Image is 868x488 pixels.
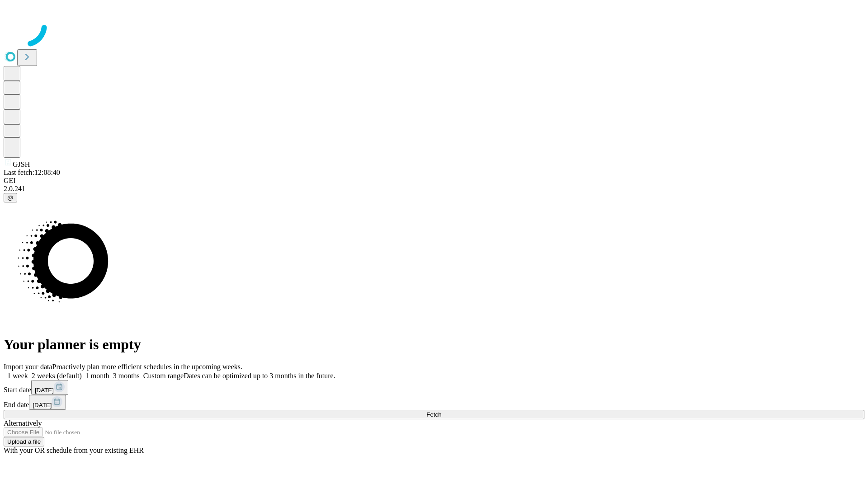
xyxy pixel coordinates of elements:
[113,372,140,380] span: 3 months
[4,193,17,202] button: @
[33,402,52,408] span: [DATE]
[426,411,441,418] span: Fetch
[7,194,14,201] span: @
[4,419,42,427] span: Alternatively
[35,387,54,394] span: [DATE]
[4,446,144,454] span: With your OR schedule from your existing EHR
[29,395,66,410] button: [DATE]
[31,380,68,395] button: [DATE]
[7,372,28,380] span: 1 week
[4,336,864,353] h1: Your planner is empty
[85,372,109,380] span: 1 month
[4,169,60,176] span: Last fetch: 12:08:40
[4,437,44,446] button: Upload a file
[4,185,864,193] div: 2.0.241
[52,363,242,371] span: Proactively plan more efficient schedules in the upcoming weeks.
[4,363,52,371] span: Import your data
[13,160,30,168] span: GJSH
[143,372,184,380] span: Custom range
[4,380,864,395] div: Start date
[4,410,864,419] button: Fetch
[32,372,82,380] span: 2 weeks (default)
[4,395,864,410] div: End date
[184,372,335,380] span: Dates can be optimized up to 3 months in the future.
[4,177,864,185] div: GEI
